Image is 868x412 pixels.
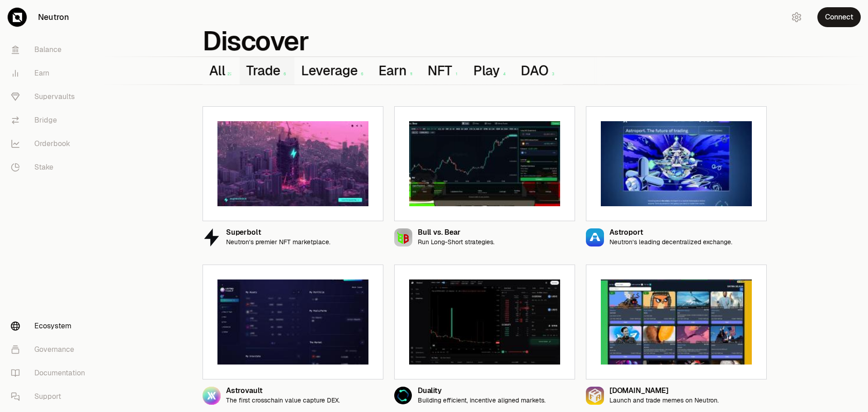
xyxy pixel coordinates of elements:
[4,156,98,179] a: Stake
[226,397,340,404] p: The first crosschain value capture DEX.
[372,57,421,84] button: Earn
[203,30,309,52] h1: Discover
[4,385,98,408] a: Support
[418,229,495,237] div: Bull vs. Bear
[453,72,458,76] div: 1
[4,314,98,338] a: Ecosystem
[467,57,514,84] button: Play
[817,7,861,27] button: Connect
[418,397,546,404] p: Building efficient, incentive aligned markets.
[4,38,98,62] a: Balance
[409,121,560,206] img: Bull vs. Bear preview image
[501,72,506,76] div: 4
[418,387,546,395] div: Duality
[601,279,752,365] img: NFA.zone preview image
[609,238,732,246] p: Neutron’s leading decentralized exchange.
[4,62,98,85] a: Earn
[4,338,98,361] a: Governance
[203,57,240,84] button: All
[240,57,295,84] button: Trade
[409,279,560,365] img: Duality preview image
[408,72,413,76] div: 11
[609,229,732,237] div: Astroport
[4,361,98,385] a: Documentation
[418,238,495,246] p: Run Long-Short strategies.
[226,72,231,76] div: 22
[226,387,340,395] div: Astrovault
[609,387,719,395] div: [DOMAIN_NAME]
[514,57,562,84] button: DAO
[609,397,719,404] p: Launch and trade memes on Neutron.
[421,57,467,84] button: NFT
[217,279,368,365] img: Astrovault preview image
[359,72,364,76] div: 6
[4,132,98,156] a: Orderbook
[282,72,287,76] div: 6
[601,121,752,206] img: Astroport preview image
[550,72,555,76] div: 3
[226,229,330,237] div: Superbolt
[295,57,372,84] button: Leverage
[4,85,98,109] a: Supervaults
[217,121,368,206] img: Superbolt preview image
[4,109,98,132] a: Bridge
[226,238,330,246] p: Neutron’s premier NFT marketplace.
